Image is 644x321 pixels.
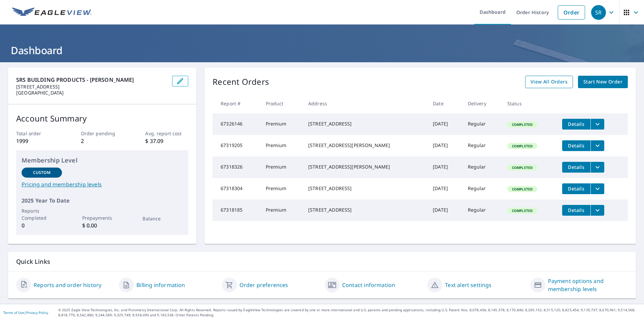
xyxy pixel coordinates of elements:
a: Privacy Policy [26,310,48,315]
a: Order [558,5,585,20]
p: | [3,311,48,315]
td: [DATE] [427,135,462,156]
td: Regular [462,135,502,156]
button: detailsBtn-67318304 [562,183,590,194]
p: 2025 Year To Date [22,197,183,205]
p: 1999 [16,137,59,145]
td: [DATE] [427,200,462,221]
p: $ 0.00 [82,221,123,229]
a: Reports and order history [34,281,101,289]
p: © 2025 Eagle View Technologies, Inc. and Pictometry International Corp. All Rights Reserved. Repo... [58,308,641,318]
p: 0 [22,221,62,229]
span: Completed [508,122,537,127]
td: Regular [462,178,502,200]
button: filesDropdownBtn-67319205 [590,140,604,151]
p: Recent Orders [213,76,269,88]
a: Terms of Use [3,310,24,315]
p: Total order [16,130,59,137]
p: Quick Links [16,257,628,266]
p: Avg. report cost [145,130,188,137]
button: filesDropdownBtn-67318304 [590,183,604,194]
td: Regular [462,200,502,221]
a: Start New Order [578,76,628,88]
span: Details [566,142,586,149]
td: Regular [462,113,502,135]
td: 67318304 [213,178,260,200]
span: Completed [508,165,537,170]
td: [DATE] [427,178,462,200]
th: Date [427,94,462,113]
button: filesDropdownBtn-67326146 [590,119,604,130]
th: Status [502,94,557,113]
p: Order pending [81,130,124,137]
span: Details [566,185,586,192]
td: Premium [260,156,303,178]
p: [GEOGRAPHIC_DATA] [16,90,167,96]
a: View All Orders [525,76,573,88]
div: [STREET_ADDRESS][PERSON_NAME] [308,142,422,149]
a: Text alert settings [445,281,491,289]
button: detailsBtn-67319205 [562,140,590,151]
span: Completed [508,187,537,191]
button: detailsBtn-67318185 [562,205,590,216]
td: [DATE] [427,113,462,135]
a: Payment options and membership levels [548,277,628,293]
a: Order preferences [239,281,288,289]
th: Report # [213,94,260,113]
div: SR [591,5,606,20]
th: Address [303,94,427,113]
div: [STREET_ADDRESS] [308,120,422,127]
button: detailsBtn-67318326 [562,162,590,173]
div: [STREET_ADDRESS] [308,185,422,192]
p: $ 37.09 [145,137,188,145]
td: Premium [260,135,303,156]
td: Regular [462,156,502,178]
td: 67318185 [213,200,260,221]
span: Completed [508,144,537,148]
span: Start New Order [583,78,622,86]
th: Delivery [462,94,502,113]
span: Completed [508,208,537,213]
p: Prepayments [82,214,123,221]
span: Details [566,164,586,170]
button: filesDropdownBtn-67318185 [590,205,604,216]
p: Membership Level [22,156,183,165]
span: Details [566,207,586,213]
button: filesDropdownBtn-67318326 [590,162,604,173]
td: 67318326 [213,156,260,178]
div: [STREET_ADDRESS][PERSON_NAME] [308,164,422,170]
span: Details [566,121,586,127]
a: Billing information [136,281,185,289]
p: Account Summary [16,112,188,124]
td: Premium [260,113,303,135]
p: 2 [81,137,124,145]
p: Custom [33,170,51,176]
p: Balance [142,215,183,222]
p: [STREET_ADDRESS] [16,84,167,90]
p: Reports Completed [22,207,62,221]
div: [STREET_ADDRESS] [308,207,422,213]
td: Premium [260,200,303,221]
img: EV Logo [12,7,92,17]
th: Product [260,94,303,113]
a: Pricing and membership levels [22,180,183,188]
td: Premium [260,178,303,200]
span: View All Orders [530,78,568,86]
p: SRS BUILDING PRODUCTS - [PERSON_NAME] [16,76,167,84]
h1: Dashboard [8,43,636,57]
button: detailsBtn-67326146 [562,119,590,130]
td: 67319205 [213,135,260,156]
a: Contact information [342,281,395,289]
td: [DATE] [427,156,462,178]
td: 67326146 [213,113,260,135]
